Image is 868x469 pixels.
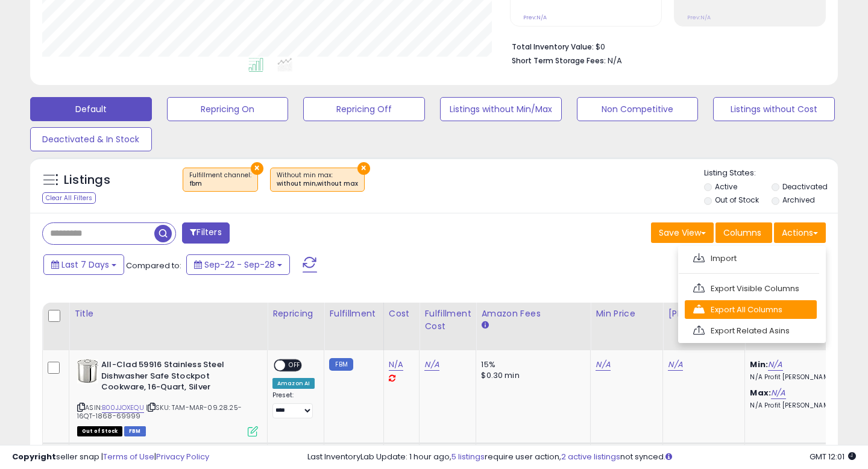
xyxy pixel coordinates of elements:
[389,359,403,371] a: N/A
[704,168,838,179] p: Listing States:
[523,14,547,21] small: Prev: N/A
[12,452,209,463] div: seller snap | |
[651,222,714,243] button: Save View
[307,452,856,463] div: Last InventoryLab Update: 1 hour ago, require user action, not synced.
[272,378,315,389] div: Amazon AI
[303,97,425,121] button: Repricing Off
[77,403,242,421] span: | SKU: TAM-MAR-09.28.25-16QT-1868-69999
[561,451,620,462] a: 2 active listings
[272,307,319,320] div: Repricing
[451,451,485,462] a: 5 listings
[182,222,229,244] button: Filters
[64,172,110,189] h5: Listings
[715,181,737,192] label: Active
[771,387,785,399] a: N/A
[481,320,488,331] small: Amazon Fees.
[810,451,856,462] span: 2025-10-6 12:01 GMT
[61,259,109,271] span: Last 7 Days
[596,359,610,371] a: N/A
[715,195,759,205] label: Out of Stock
[30,97,152,121] button: Default
[12,451,56,462] strong: Copyright
[42,192,96,204] div: Clear All Filters
[768,359,782,371] a: N/A
[713,97,835,121] button: Listings without Cost
[596,307,658,320] div: Min Price
[750,373,850,382] p: N/A Profit [PERSON_NAME]
[189,171,251,189] span: Fulfillment channel :
[424,307,471,333] div: Fulfillment Cost
[685,279,817,298] a: Export Visible Columns
[512,39,817,53] li: $0
[577,97,699,121] button: Non Competitive
[687,14,711,21] small: Prev: N/A
[186,254,290,275] button: Sep-22 - Sep-28
[30,127,152,151] button: Deactivated & In Stock
[512,55,606,66] b: Short Term Storage Fees:
[685,300,817,319] a: Export All Columns
[77,359,258,435] div: ASIN:
[685,321,817,340] a: Export Related Asins
[512,42,594,52] b: Total Inventory Value:
[481,370,581,381] div: $0.30 min
[74,307,262,320] div: Title
[277,171,358,189] span: Without min max :
[167,97,289,121] button: Repricing On
[440,97,562,121] button: Listings without Min/Max
[424,359,439,371] a: N/A
[102,403,144,413] a: B00JJOXEQU
[481,307,585,320] div: Amazon Fees
[668,307,740,320] div: [PERSON_NAME]
[103,451,154,462] a: Terms of Use
[189,180,251,188] div: fbm
[77,359,98,383] img: 41ZvPtaRWtL._SL40_.jpg
[101,359,248,396] b: All-Clad 59916 Stainless Steel Dishwasher Safe Stockpot Cookware, 16-Quart, Silver
[124,426,146,436] span: FBM
[156,451,209,462] a: Privacy Policy
[750,359,768,370] b: Min:
[750,387,771,398] b: Max:
[481,359,581,370] div: 15%
[774,222,826,243] button: Actions
[329,307,378,320] div: Fulfillment
[782,195,815,205] label: Archived
[357,162,370,175] button: ×
[782,181,828,192] label: Deactivated
[285,360,304,371] span: OFF
[272,391,315,418] div: Preset:
[668,359,682,371] a: N/A
[329,358,353,371] small: FBM
[277,180,358,188] div: without min,without max
[715,222,772,243] button: Columns
[77,426,122,436] span: All listings that are currently out of stock and unavailable for purchase on Amazon
[723,227,761,239] span: Columns
[204,259,275,271] span: Sep-22 - Sep-28
[43,254,124,275] button: Last 7 Days
[126,260,181,271] span: Compared to:
[750,401,850,410] p: N/A Profit [PERSON_NAME]
[685,249,817,268] a: Import
[608,55,622,66] span: N/A
[389,307,415,320] div: Cost
[251,162,263,175] button: ×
